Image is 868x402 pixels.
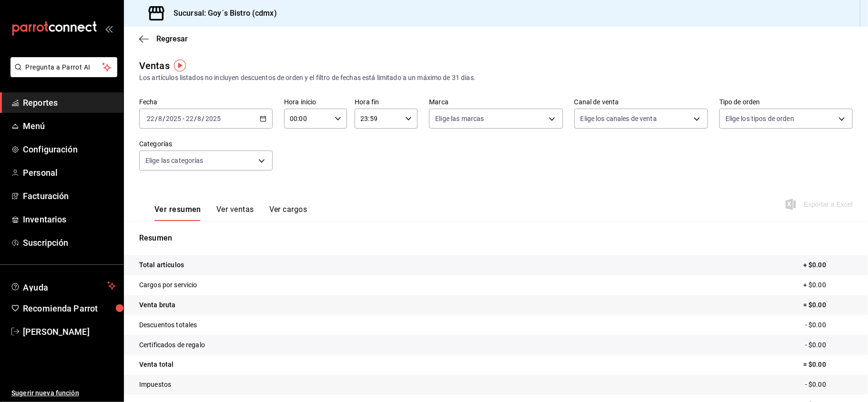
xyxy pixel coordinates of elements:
[185,115,194,122] input: --
[155,115,158,122] span: /
[139,280,197,290] p: Cargos por servicio
[139,99,273,106] label: Fecha
[174,60,186,71] img: Tooltip marker
[139,380,171,390] p: Impuestos
[26,62,102,72] span: Pregunta a Parrot AI
[139,340,205,350] p: Certificados de regalo
[216,205,254,221] button: Ver ventas
[803,300,853,310] p: = $0.00
[145,156,204,165] span: Elige las categorías
[183,115,184,122] span: -
[156,34,188,43] span: Regresar
[805,340,853,350] p: - $0.00
[23,236,116,249] span: Suscripción
[23,143,116,156] span: Configuración
[139,34,188,43] button: Regresar
[803,360,853,370] p: = $0.00
[725,114,794,123] span: Elige los tipos de orden
[139,73,853,83] div: Los artículos listados no incluyen descuentos de orden y el filtro de fechas está limitado a un m...
[355,99,418,106] label: Hora fin
[803,280,853,290] p: + $0.00
[23,325,116,338] span: [PERSON_NAME]
[429,99,562,106] label: Marca
[23,120,116,132] span: Menú
[154,205,307,221] div: navigation tabs
[23,190,116,202] span: Facturación
[139,141,273,148] label: Categorías
[139,59,170,73] div: Ventas
[284,99,347,106] label: Hora inicio
[197,115,202,122] input: --
[269,205,307,221] button: Ver cargos
[158,115,163,122] input: --
[163,115,165,122] span: /
[139,260,184,270] p: Total artículos
[805,380,853,390] p: - $0.00
[154,205,201,221] button: Ver resumen
[435,114,484,123] span: Elige las marcas
[23,166,116,179] span: Personal
[194,115,197,122] span: /
[23,213,116,226] span: Inventarios
[23,280,103,291] span: Ayuda
[581,114,657,123] span: Elige los canales de venta
[23,96,116,109] span: Reportes
[805,320,853,330] p: - $0.00
[719,99,853,106] label: Tipo de orden
[146,115,155,122] input: --
[7,69,117,79] a: Pregunta a Parrot AI
[23,302,116,315] span: Recomienda Parrot
[202,115,205,122] span: /
[165,115,182,122] input: ----
[139,320,197,330] p: Descuentos totales
[11,388,116,398] span: Sugerir nueva función
[139,232,853,244] p: Resumen
[166,8,277,19] h3: Sucursal: Goy´s Bistro (cdmx)
[803,260,853,270] p: + $0.00
[139,300,175,310] p: Venta bruta
[574,99,708,106] label: Canal de venta
[139,360,174,370] p: Venta total
[205,115,221,122] input: ----
[105,25,112,32] button: open_drawer_menu
[10,57,117,77] button: Pregunta a Parrot AI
